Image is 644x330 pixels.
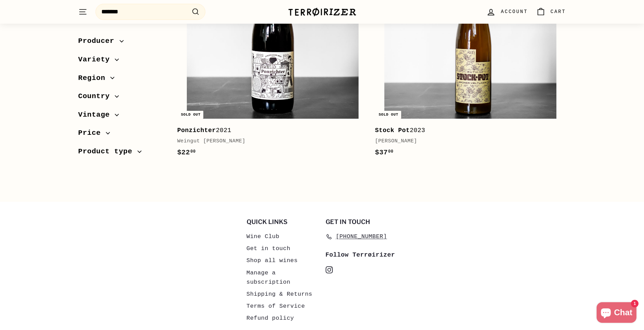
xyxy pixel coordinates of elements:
button: Price [78,126,166,144]
span: Cart [551,8,566,15]
span: Region [78,72,111,84]
a: Get in touch [247,243,291,255]
a: Refund policy [247,312,294,324]
button: Variety [78,52,166,71]
a: Terms of Service [247,300,305,312]
a: Shop all wines [247,255,298,267]
span: [PHONE_NUMBER] [336,232,387,241]
h2: Quick links [247,219,319,225]
div: 2023 [375,126,559,135]
span: Account [501,8,528,15]
div: Sold out [376,111,401,119]
span: Variety [78,54,115,66]
div: [PERSON_NAME] [375,137,559,145]
h2: Get in touch [326,219,398,225]
button: Region [78,70,166,89]
sup: 00 [190,149,195,154]
span: Producer [78,35,120,47]
span: Vintage [78,109,115,120]
a: Cart [532,2,570,22]
sup: 00 [388,149,393,154]
a: Manage a subscription [247,267,319,288]
div: 2021 [177,126,361,135]
button: Country [78,89,166,107]
a: Shipping & Returns [247,288,313,300]
button: Vintage [78,107,166,126]
a: Account [482,2,532,22]
a: Wine Club [247,231,280,243]
button: Product type [78,144,166,163]
div: Sold out [178,111,203,119]
span: $37 [375,149,394,156]
div: Follow Terrøirizer [326,250,398,260]
b: Ponzichter [177,127,216,134]
div: Weingut [PERSON_NAME] [177,137,361,145]
button: Producer [78,34,166,52]
span: Price [78,127,106,139]
a: [PHONE_NUMBER] [326,231,387,243]
span: $22 [177,149,196,156]
span: Product type [78,146,138,157]
inbox-online-store-chat: Shopify online store chat [595,302,639,325]
b: Stock Pot [375,127,410,134]
span: Country [78,91,115,102]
